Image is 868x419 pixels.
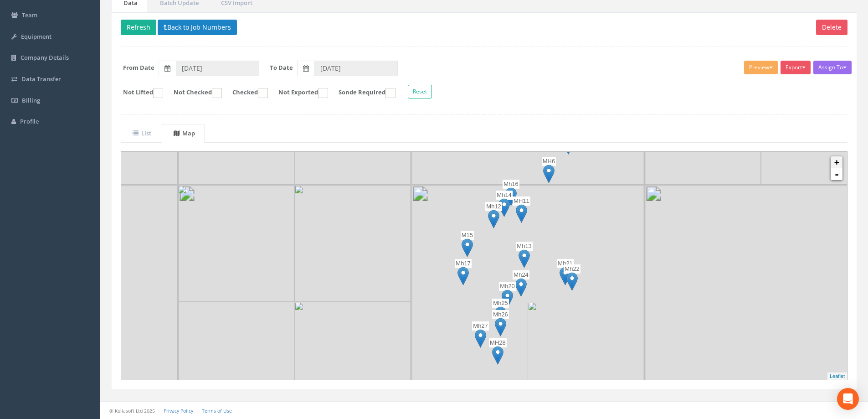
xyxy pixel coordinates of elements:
img: marker-icon.png [457,267,469,285]
button: Back to Job Numbers [158,20,237,35]
img: marker-icon.png [495,318,506,336]
img: marker-icon.png [462,238,473,257]
label: From Date [123,63,154,72]
button: Refresh [121,20,156,35]
button: Delete [816,20,847,35]
span: Data Transfer [21,75,61,83]
span: Billing [22,96,40,104]
img: marker-icon.png [495,306,506,325]
div: ID: Mh27 Lat: 53.21068 Lon: -6.66575 [472,321,489,349]
p: Mh21 [557,259,574,268]
p: Mh25 [492,299,509,308]
a: - [831,168,842,180]
img: marker-icon.png [515,278,527,297]
div: ID: Mh25 Lat: 53.21072 Lon: -6.66569 [492,299,509,326]
img: 340553@2x [528,302,644,419]
img: 340552@2x [294,185,411,302]
div: ID: Mh12 Lat: 53.21089 Lon: -6.66571 [485,202,502,229]
p: Mh12 [485,202,502,211]
div: ID: Mh24 Lat: 53.21077 Lon: -6.66563 [513,270,529,298]
p: MH11 [513,197,530,206]
img: marker-icon.png [516,204,527,223]
button: Preview [744,61,778,74]
small: © Kullasoft Ltd 2025 [109,408,155,414]
p: MH28 [489,338,507,347]
p: Mh22 [564,264,580,274]
img: 170276@2x [178,185,411,418]
div: Open Intercom Messenger [837,388,859,410]
p: Mh27 [472,321,489,331]
span: Profile [20,117,39,125]
a: Map [162,124,205,143]
button: Export [781,61,811,74]
label: Not Checked [164,88,222,98]
div: ID: Mh20 Lat: 53.21075 Lon: -6.66567 [499,282,516,309]
img: marker-icon.png [488,210,499,228]
p: Mh26 [492,310,509,319]
img: 340552@2x [178,185,294,302]
a: Privacy Policy [164,408,193,414]
img: marker-icon.png [498,198,510,217]
div: ID: Mh16 Lat: 53.21093 Lon: -6.66566 [503,180,519,207]
label: Not Lifted [114,88,163,98]
button: Reset [408,85,432,98]
button: Assign To [813,61,852,74]
div: ID: Mh21 Lat: 53.21079 Lon: -6.6655 [557,259,574,286]
img: marker-icon.png [505,187,517,206]
span: Team [22,11,37,19]
div: ID: Mh17 Lat: 53.21079 Lon: -6.6658 [455,259,472,286]
p: MH6 [542,157,556,166]
p: Mh16 [503,180,519,189]
img: marker-icon.png [543,165,555,183]
uib-tab-heading: List [133,129,151,137]
p: Mh20 [499,282,516,291]
a: Leaflet [830,373,845,379]
a: Terms of Use [202,408,232,414]
img: 340553@2x [294,302,411,419]
div: ID: MH11 Lat: 53.2109 Lon: -6.66563 [513,197,530,224]
div: ID: Mh22 Lat: 53.21078 Lon: -6.66548 [564,264,580,292]
label: To Date [270,63,293,72]
p: Mh13 [516,242,533,251]
input: To Date [314,61,398,76]
label: Sonde Required [329,88,395,98]
img: marker-icon.png [566,272,578,291]
div: ID: MH6 Lat: 53.21097 Lon: -6.66555 [542,157,556,184]
label: Checked [223,88,268,98]
span: Company Details [21,53,69,62]
img: marker-icon.png [475,329,486,348]
span: Equipment [21,32,51,41]
a: List [121,124,161,143]
img: marker-icon.png [519,249,530,268]
p: Mh24 [513,270,529,279]
img: 170276@2x [411,185,645,418]
p: Mh14 [496,191,513,200]
div: ID: MH28 Lat: 53.21065 Lon: -6.6657 [489,338,507,366]
div: ID: Mh26 Lat: 53.2107 Lon: -6.66569 [492,310,509,337]
p: M15 [461,231,474,240]
img: marker-icon.png [560,267,571,285]
img: marker-icon.png [492,346,503,365]
a: + [831,156,842,168]
div: ID: Mh14 Lat: 53.21091 Lon: -6.66568 [496,191,513,218]
input: From Date [176,61,259,76]
p: Mh17 [455,259,472,268]
img: marker-icon.png [502,290,513,308]
div: ID: Mh13 Lat: 53.21082 Lon: -6.66562 [516,242,533,269]
label: Not Exported [269,88,328,98]
div: ID: M15 Lat: 53.21084 Lon: -6.66579 [461,231,474,258]
uib-tab-heading: Map [174,129,195,137]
